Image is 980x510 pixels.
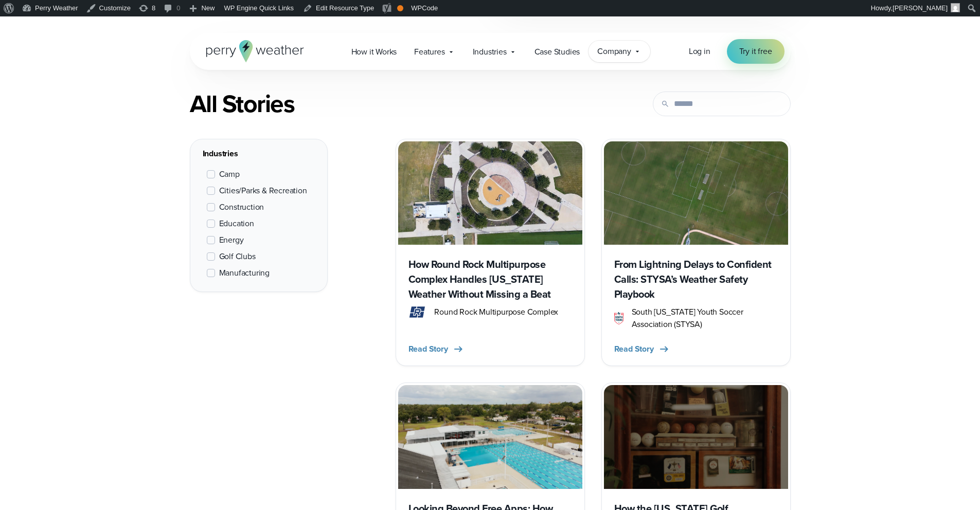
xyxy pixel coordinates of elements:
[190,89,585,118] div: All Stories
[408,343,465,355] button: Read Story
[408,257,572,302] h3: How Round Rock Multipurpose Complex Handles [US_STATE] Weather Without Missing a Beat
[219,217,254,230] span: Education
[219,201,264,213] span: Construction
[632,306,778,331] span: South [US_STATE] Youth Soccer Association (STYSA)
[397,5,403,11] div: OK
[408,343,448,355] span: Read Story
[219,168,240,180] span: Camp
[601,139,791,366] a: From Lightning Delays to Confident Calls: STYSA’s Weather Safety Playbook STYSA South [US_STATE] ...
[739,45,772,58] span: Try it free
[689,45,710,58] a: Log in
[414,46,444,58] span: Features
[219,185,307,197] span: Cities/Parks & Recreation
[351,46,397,58] span: How it Works
[219,267,270,279] span: Manufacturing
[203,148,315,160] div: Industries
[893,4,948,12] span: [PERSON_NAME]
[597,45,631,58] span: Company
[434,306,558,318] span: Round Rock Multipurpose Complex
[408,306,426,318] img: round rock
[219,234,244,246] span: Energy
[614,257,778,302] h3: From Lightning Delays to Confident Calls: STYSA’s Weather Safety Playbook
[526,41,589,62] a: Case Studies
[473,46,507,58] span: Industries
[727,39,785,64] a: Try it free
[689,45,710,57] span: Log in
[343,41,406,62] a: How it Works
[398,385,582,488] img: High 5 inc.
[396,139,585,366] a: Round Rock Complex How Round Rock Multipurpose Complex Handles [US_STATE] Weather Without Missing...
[614,343,654,355] span: Read Story
[614,312,623,324] img: STYSA
[219,250,256,263] span: Golf Clubs
[534,46,580,58] span: Case Studies
[398,141,582,245] img: Round Rock Complex
[614,343,670,355] button: Read Story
